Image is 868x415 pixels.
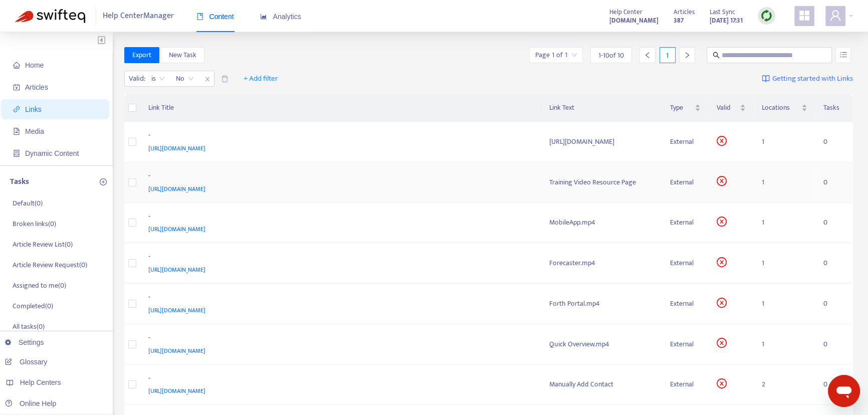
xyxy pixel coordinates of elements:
div: Forth Portal.mp4 [549,298,655,309]
a: Getting started with Links [762,71,853,87]
div: Training Video Resource Page [549,177,655,188]
span: Media [25,127,44,135]
p: Broken links ( 0 ) [13,219,56,229]
span: Analytics [260,13,301,21]
span: Valid [717,102,738,113]
span: Help Center [609,7,642,18]
div: - [148,292,530,305]
span: No [176,71,194,86]
td: 0 [815,203,853,244]
div: MobileApp.mp4 [549,217,655,228]
td: 0 [815,284,853,324]
span: Valid : [125,71,147,86]
div: Forecaster.mp4 [549,258,655,269]
div: [URL][DOMAIN_NAME] [549,136,655,147]
p: Completed ( 0 ) [13,301,53,311]
th: Valid [709,94,754,122]
span: [URL][DOMAIN_NAME] [148,143,205,153]
span: [URL][DOMAIN_NAME] [148,184,205,194]
strong: 387 [674,15,684,26]
span: close-circle [717,176,727,186]
span: Last Sync [710,7,735,18]
th: Tasks [815,94,853,122]
a: Online Help [5,399,56,407]
p: Article Review List ( 0 ) [13,239,73,250]
span: close-circle [717,338,727,348]
span: account-book [13,84,20,91]
div: External [670,217,701,228]
span: Help Centers [20,378,61,386]
span: container [13,150,20,157]
td: 0 [815,243,853,284]
span: Export [132,50,151,61]
td: 1 [754,122,815,162]
p: Tasks [10,176,29,188]
div: - [148,373,530,386]
div: External [670,136,701,147]
th: Locations [754,94,815,122]
span: close-circle [717,378,727,388]
span: Articles [674,7,695,18]
div: External [670,258,701,269]
a: [DOMAIN_NAME] [609,15,659,26]
span: New Task [169,50,196,61]
img: image-link [762,75,770,83]
td: 2 [754,365,815,405]
span: Links [25,105,42,113]
span: [URL][DOMAIN_NAME] [148,305,205,315]
div: - [148,211,530,224]
p: Article Review Request ( 0 ) [13,260,87,270]
button: unordered-list [835,47,851,63]
div: External [670,379,701,390]
td: 1 [754,162,815,203]
span: + Add filter [244,73,278,85]
div: External [670,339,701,350]
div: - [148,332,530,345]
span: area-chart [260,13,267,20]
span: left [644,52,651,59]
div: - [148,251,530,264]
span: 1 - 10 of 10 [598,50,624,61]
div: External [670,177,701,188]
strong: [DOMAIN_NAME] [609,15,659,26]
span: [URL][DOMAIN_NAME] [148,265,205,275]
a: Settings [5,338,44,346]
div: Manually Add Contact [549,379,655,390]
button: New Task [161,47,204,63]
span: Type [670,102,693,113]
td: 0 [815,162,853,203]
span: Getting started with Links [772,73,853,85]
td: 1 [754,243,815,284]
span: Dynamic Content [25,149,79,157]
a: Glossary [5,358,47,366]
span: Home [25,61,44,69]
iframe: Button to launch messaging window [828,375,860,407]
span: Help Center Manager [103,7,174,26]
span: book [196,13,203,20]
span: Content [196,13,234,21]
p: Default ( 0 ) [13,198,43,209]
span: unordered-list [840,51,847,58]
span: search [713,52,720,59]
span: close-circle [717,136,727,146]
strong: [DATE] 17:31 [710,15,743,26]
div: External [670,298,701,309]
p: All tasks ( 0 ) [13,321,45,332]
span: link [13,106,20,113]
span: appstore [798,10,810,22]
th: Type [662,94,709,122]
span: [URL][DOMAIN_NAME] [148,386,205,396]
span: right [684,52,691,59]
span: is [151,71,165,86]
td: 0 [815,365,853,405]
td: 0 [815,122,853,162]
span: close [201,73,214,85]
td: 1 [754,324,815,365]
th: Link Title [140,94,541,122]
td: 0 [815,324,853,365]
div: 1 [660,47,676,63]
span: delete [221,75,229,83]
span: [URL][DOMAIN_NAME] [148,224,205,234]
span: close-circle [717,257,727,267]
th: Link Text [541,94,663,122]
